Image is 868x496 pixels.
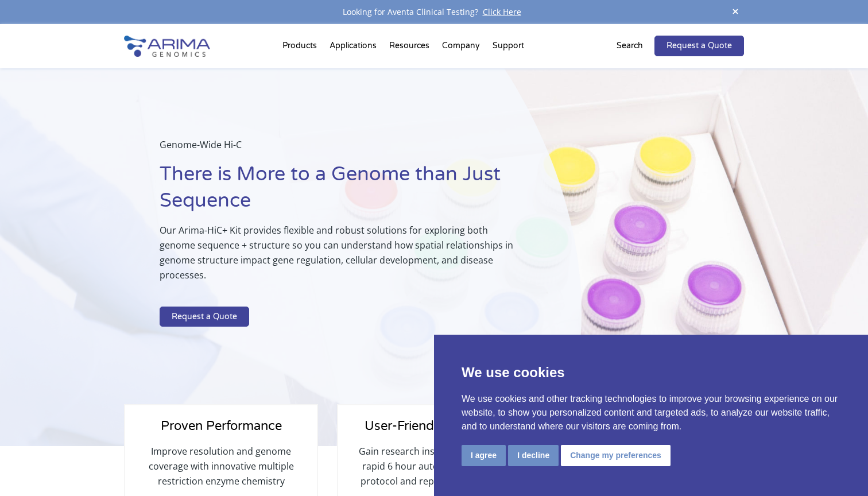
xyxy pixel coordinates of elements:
span: User-Friendly Workflow [365,418,503,433]
button: Change my preferences [561,445,671,466]
a: Request a Quote [160,307,249,327]
button: I decline [508,445,559,466]
span: Proven Performance [161,418,282,433]
a: Click Here [478,6,526,17]
p: We use cookies [462,362,840,383]
p: Search [617,38,643,53]
img: Arima-Genomics-logo [124,36,210,57]
h1: There is More to a Genome than Just Sequence [160,161,524,223]
button: I agree [462,445,506,466]
div: Looking for Aventa Clinical Testing? [124,5,744,20]
p: Our Arima-HiC+ Kit provides flexible and robust solutions for exploring both genome sequence + st... [160,223,524,292]
a: Request a Quote [654,36,744,56]
p: Genome-Wide Hi-C [160,137,524,161]
p: We use cookies and other tracking technologies to improve your browsing experience on our website... [462,392,840,433]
